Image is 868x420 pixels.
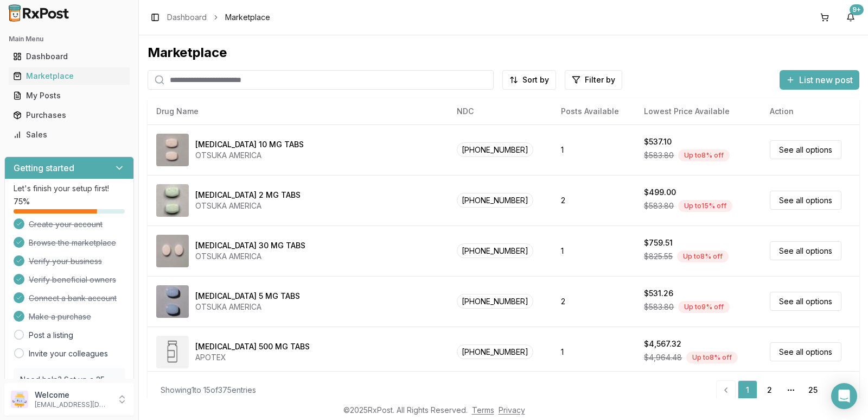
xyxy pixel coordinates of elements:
[448,98,552,124] th: NDC
[738,380,757,400] a: 1
[167,12,207,23] a: Dashboard
[803,380,822,400] a: 25
[644,200,674,211] span: $583.80
[156,285,189,318] img: Abilify 5 MG TABS
[552,98,636,124] th: Posts Available
[161,385,256,396] div: Showing 1 to 15 of 375 entries
[759,380,779,400] a: 2
[148,44,859,61] div: Marketplace
[686,352,738,363] div: Up to 8 % off
[499,405,525,415] a: Privacy
[457,344,533,359] span: [PHONE_NUMBER]
[195,251,305,262] div: OTSUKA AMERICA
[156,336,189,368] img: Abiraterone Acetate 500 MG TABS
[825,380,846,400] a: Go to next page
[13,129,125,140] div: Sales
[11,391,28,408] img: User avatar
[552,276,636,327] td: 2
[9,66,130,86] a: Marketplace
[850,4,864,15] div: 9+
[502,70,556,90] button: Sort by
[770,241,841,260] a: See all options
[552,124,636,175] td: 1
[195,302,300,312] div: OTSUKA AMERICA
[780,70,859,90] button: List new post
[831,383,857,409] div: Open Intercom Messenger
[678,200,732,212] div: Up to 15 % off
[13,110,125,121] div: Purchases
[457,243,533,258] span: [PHONE_NUMBER]
[761,98,859,124] th: Action
[842,9,859,26] button: 9+
[565,70,622,90] button: Filter by
[29,274,116,285] span: Verify beneficial owners
[20,374,118,407] p: Need help? Set up a 25 minute call with our team to set up.
[644,187,676,198] div: $499.00
[4,87,134,104] button: My Posts
[167,12,270,23] nav: breadcrumb
[9,86,130,105] a: My Posts
[13,51,125,62] div: Dashboard
[195,139,304,150] div: [MEDICAL_DATA] 10 MG TABS
[644,136,672,147] div: $537.10
[770,342,841,361] a: See all options
[9,35,130,43] h2: Main Menu
[552,327,636,377] td: 1
[14,161,74,174] h3: Getting started
[29,348,108,359] a: Invite your colleagues
[644,251,673,262] span: $825.55
[156,235,189,267] img: Abilify 30 MG TABS
[4,126,134,143] button: Sales
[457,294,533,309] span: [PHONE_NUMBER]
[678,301,730,313] div: Up to 9 % off
[29,330,73,341] a: Post a listing
[4,4,74,22] img: RxPost Logo
[9,105,130,125] a: Purchases
[29,293,117,304] span: Connect a bank account
[35,400,110,409] p: [EMAIL_ADDRESS][DOMAIN_NAME]
[195,150,304,161] div: OTSUKA AMERICA
[156,184,189,217] img: Abilify 2 MG TABS
[457,193,533,208] span: [PHONE_NUMBER]
[156,134,189,166] img: Abilify 10 MG TABS
[195,200,301,211] div: OTSUKA AMERICA
[35,390,110,400] p: Welcome
[457,142,533,157] span: [PHONE_NUMBER]
[14,183,125,194] p: Let's finish your setup first!
[644,302,674,312] span: $583.80
[4,48,134,65] button: Dashboard
[552,225,636,276] td: 1
[13,71,125,82] div: Marketplace
[677,250,729,262] div: Up to 8 % off
[770,140,841,159] a: See all options
[195,341,310,352] div: [MEDICAL_DATA] 500 MG TABS
[780,76,859,86] a: List new post
[29,219,103,230] span: Create your account
[716,380,846,400] nav: pagination
[644,237,673,248] div: $759.51
[644,150,674,161] span: $583.80
[9,47,130,66] a: Dashboard
[644,288,673,299] div: $531.26
[552,175,636,225] td: 2
[799,73,853,86] span: List new post
[4,106,134,124] button: Purchases
[29,256,102,267] span: Verify your business
[472,405,494,415] a: Terms
[13,90,125,101] div: My Posts
[195,352,310,363] div: APOTEX
[522,74,549,85] span: Sort by
[14,196,30,207] span: 75 %
[4,67,134,85] button: Marketplace
[195,291,300,302] div: [MEDICAL_DATA] 5 MG TABS
[9,125,130,145] a: Sales
[195,190,301,200] div: [MEDICAL_DATA] 2 MG TABS
[635,98,761,124] th: Lowest Price Available
[225,12,270,23] span: Marketplace
[678,149,730,161] div: Up to 8 % off
[148,98,448,124] th: Drug Name
[770,191,841,210] a: See all options
[29,237,116,248] span: Browse the marketplace
[29,311,91,322] span: Make a purchase
[644,352,682,363] span: $4,964.48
